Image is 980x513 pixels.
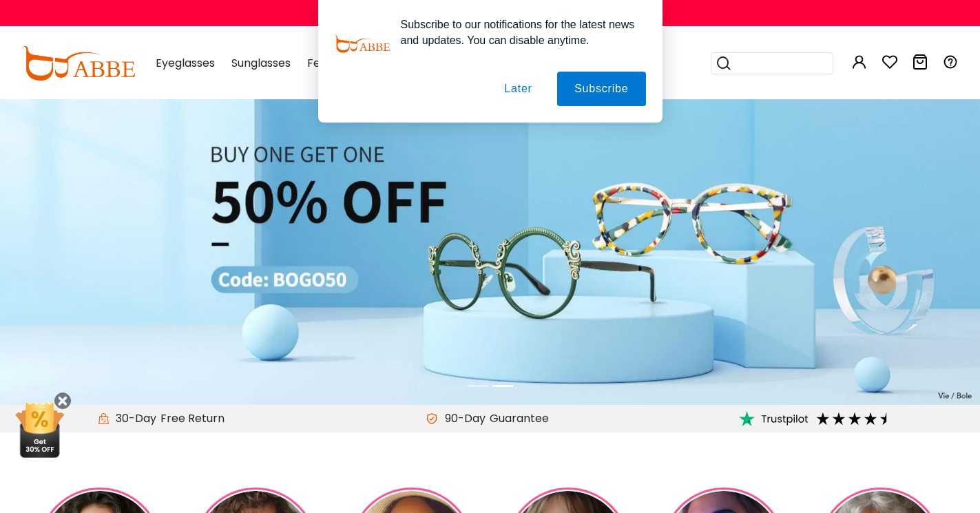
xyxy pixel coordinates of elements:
button: Later [487,72,549,106]
button: Subscribe [557,72,645,106]
img: notification icon [335,17,390,72]
img: mini welcome offer [14,403,65,458]
div: Guarantee [486,410,553,427]
div: Loading... [6,6,201,18]
span: 30-Day [109,410,156,427]
span: 90-Day [438,410,486,427]
div: Subscribe to our notifications for the latest news and updates. You can disable anytime. [390,17,646,48]
div: Free Return [156,410,229,427]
